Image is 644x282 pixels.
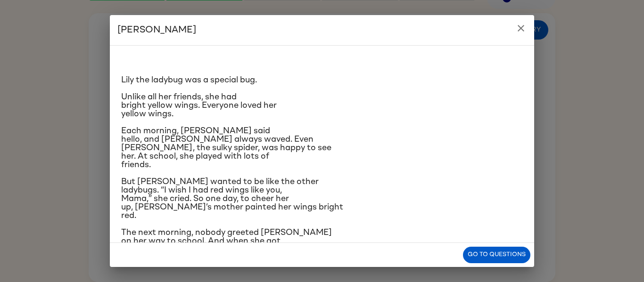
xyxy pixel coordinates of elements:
span: Lily the ladybug was a special bug. [121,76,257,84]
button: close [512,19,530,38]
button: Go to questions [463,247,530,263]
span: But [PERSON_NAME] wanted to be like the other ladybugs. “I wish I had red wings like you, Mama,” ... [121,177,343,220]
span: The next morning, nobody greeted [PERSON_NAME] on her way to school. And when she got there, none... [121,228,336,279]
h2: [PERSON_NAME] [110,15,534,45]
span: Each morning, [PERSON_NAME] said hello, and [PERSON_NAME] always waved. Even [PERSON_NAME], the s... [121,127,331,169]
span: Unlike all her friends, she had bright yellow wings. Everyone loved her yellow wings. [121,93,277,118]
